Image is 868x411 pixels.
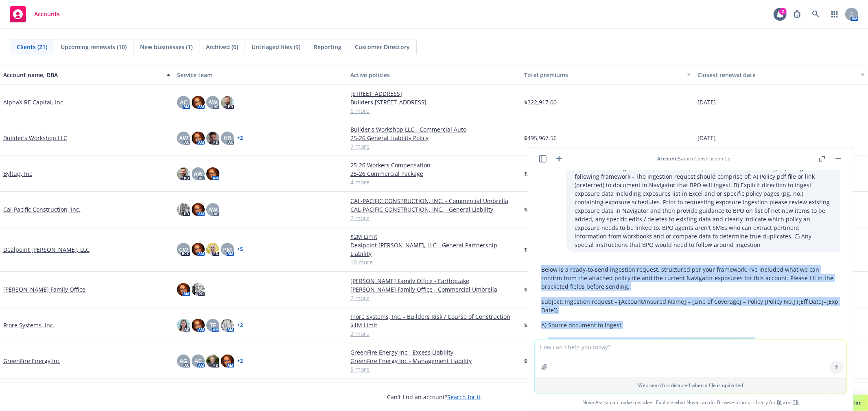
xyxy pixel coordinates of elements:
[524,245,562,254] span: $1,019,703.00
[206,355,219,368] img: photo
[350,134,518,142] a: 25-26 General Liability Policy
[7,3,63,26] a: Accounts
[350,178,518,186] a: 4 more
[387,393,481,401] span: Can't find an account?
[779,8,787,15] div: 2
[140,43,192,51] span: New businesses (1)
[350,312,518,321] a: Frore Systems, Inc. - Builders Risk / Course of Construction
[548,336,840,348] li: Policy document in Navigator: [paste Navigator link to this exact policy PDF]
[524,285,557,294] span: $170,658.00
[180,98,187,106] span: AC
[192,203,205,216] img: photo
[350,98,518,106] a: Builders [STREET_ADDRESS]
[350,89,518,98] a: [STREET_ADDRESS]
[524,98,557,106] span: $322,917.00
[575,164,832,249] p: Please write an ingestion request for this policy to send to our team to ingest, using the follow...
[697,71,856,79] div: Closest renewal date
[17,43,47,51] span: Clients (21)
[3,357,60,365] a: GreenFire Energy Inc
[350,241,518,258] a: Dealpoint [PERSON_NAME], LLC - General Partnership Liability
[697,98,716,106] span: [DATE]
[524,169,557,178] span: $397,951.45
[177,319,190,332] img: photo
[223,245,232,254] span: PM
[179,357,187,365] span: AG
[350,142,518,151] a: 7 more
[221,319,234,332] img: photo
[697,134,716,142] span: [DATE]
[350,365,518,374] a: 5 more
[192,319,205,332] img: photo
[808,6,824,22] a: Search
[524,321,553,329] span: $33,849.00
[221,96,234,109] img: photo
[350,321,518,329] a: $1M Limit
[177,71,344,79] div: Service team
[540,382,842,389] p: Web search is disabled when a file is uploaded
[657,155,677,162] span: Account
[206,243,219,256] img: photo
[524,71,682,79] div: Total premiums
[524,134,557,142] span: $495,967.56
[192,132,205,145] img: photo
[524,357,553,365] span: $99,937.00
[3,321,55,329] a: Frore Systems, Inc.
[3,71,162,79] div: Account name, DBA
[195,357,202,365] span: AC
[3,169,32,178] a: Byltup, Inc
[350,106,518,115] a: 5 more
[350,71,518,79] div: Active policies
[34,11,60,17] span: Accounts
[448,393,481,401] a: Search for it
[350,258,518,266] a: 10 more
[251,43,300,51] span: Untriaged files (9)
[350,294,518,302] a: 2 more
[350,125,518,134] a: Builder's Workshop LLC - Commercial Auto
[223,134,232,142] span: HB
[541,297,840,314] p: Subject: Ingestion request – [Account/Insured Name] – [Line of Coverage] – Policy [Policy No.] ([...
[350,285,518,294] a: [PERSON_NAME] Family Office - Commercial Umbrella
[3,245,90,254] a: Dealpoint [PERSON_NAME], LLC
[192,283,205,296] img: photo
[350,357,518,365] a: GreenFire Energy Inc - Management Liability
[657,155,730,162] div: : Saturn Construction Co
[789,6,805,22] a: Report a Bug
[194,169,203,178] span: AW
[350,169,518,178] a: 25-26 Commercial Package
[206,167,219,180] img: photo
[177,203,190,216] img: photo
[208,98,217,106] span: AW
[3,205,81,214] a: Cal-Pacific Construction, Inc.
[350,232,518,241] a: $2M Limit
[777,399,782,406] a: BI
[206,132,219,145] img: photo
[206,43,238,51] span: Archived (0)
[350,161,518,169] a: 25-26 Workers Compensation
[237,323,243,328] a: + 2
[524,205,557,214] span: $219,865.00
[3,98,63,106] a: AlphaX RE Capital, Inc
[793,399,799,406] a: TR
[350,205,518,214] a: CAL-PACIFIC CONSTRUCTION, INC. - General Liability
[3,285,85,294] a: [PERSON_NAME] Family Office
[541,321,840,329] p: A) Source document to ingest
[350,214,518,222] a: 2 more
[208,205,217,214] span: AW
[694,65,868,84] button: Closest renewal date
[3,134,67,142] a: Builder's Workshop LLC
[221,355,234,368] img: photo
[177,167,190,180] img: photo
[531,394,850,411] span: Nova Assist can make mistakes. Explore what Nova can do: Browse prompt library for and
[314,43,341,51] span: Reporting
[61,43,127,51] span: Upcoming renewals (10)
[192,96,205,109] img: photo
[350,197,518,205] a: CAL-PACIFIC CONSTRUCTION, INC. - Commercial Umbrella
[355,43,410,51] span: Customer Directory
[174,65,348,84] button: Service team
[192,243,205,256] img: photo
[179,134,188,142] span: AW
[350,329,518,338] a: 2 more
[350,348,518,357] a: GreenFire Energy Inc - Excess Liability
[237,247,243,252] a: + 5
